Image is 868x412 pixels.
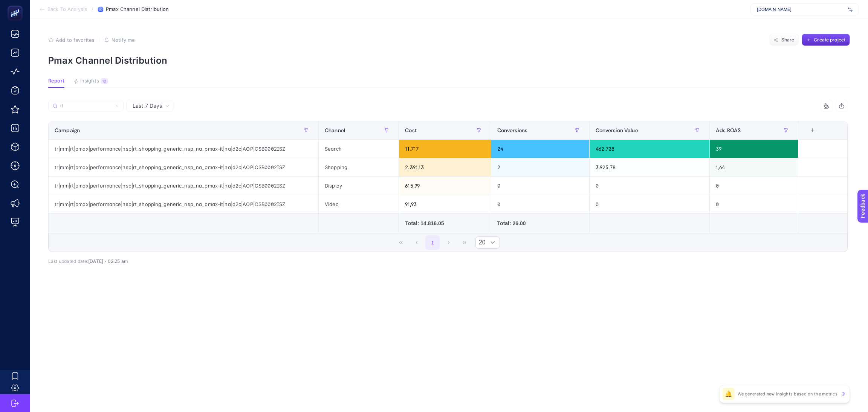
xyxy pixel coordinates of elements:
div: 0 [710,177,798,195]
span: Channel [325,127,345,133]
div: 0 [590,195,710,213]
button: Share [769,34,799,46]
span: Conversion Value [596,127,638,133]
div: 462.728 [590,140,710,158]
span: [DATE]・02:25 am [88,258,128,264]
span: Campaign [55,127,80,133]
span: Add to favorites [56,37,95,43]
div: Search [319,140,399,158]
span: Insights [80,78,99,84]
div: tr|mm|rt|pmax|performance|nsp|rt_shopping_generic_nsp_na_pmax-it|na|d2c|AOP|OSB0002ISZ [49,195,318,213]
div: 615,99 [399,177,491,195]
input: Search [60,103,112,109]
div: Display [319,177,399,195]
button: Notify me [104,37,135,43]
div: 2.391,13 [399,158,491,176]
div: 2 [491,158,589,176]
div: 0 [590,177,710,195]
button: Add to favorites [48,37,95,43]
span: Create project [814,37,845,43]
div: tr|mm|rt|pmax|performance|nsp|rt_shopping_generic_nsp_na_pmax-it|na|d2c|AOP|OSB0002ISZ [49,158,318,176]
div: Last 7 Days [48,112,848,264]
span: / [92,6,93,12]
span: Share [781,37,795,43]
button: Create project [802,34,850,46]
span: Back To Analysis [47,6,87,12]
span: Feedback [5,2,29,8]
div: 0 [710,195,798,213]
div: + [805,127,819,133]
span: Notify me [112,37,135,43]
div: Total: 26.00 [497,220,583,227]
div: 91,93 [399,195,491,213]
span: Conversions [497,127,528,133]
div: Shopping [319,158,399,176]
p: Pmax Channel Distribution [48,55,850,66]
div: 0 [491,177,589,195]
span: Last updated date: [48,258,88,264]
span: Pmax Channel Distribution [106,6,169,12]
div: Total: 14.816.05 [405,220,484,227]
span: Rows per page [476,237,486,248]
span: [DOMAIN_NAME] [757,6,845,12]
button: 1 [425,235,440,250]
span: Report [48,78,64,84]
div: 11.717 [399,140,491,158]
div: 0 [491,195,589,213]
div: 12 [101,78,108,84]
div: tr|mm|rt|pmax|performance|nsp|rt_shopping_generic_nsp_na_pmax-it|na|d2c|AOP|OSB0002ISZ [49,140,318,158]
div: 24 [491,140,589,158]
div: tr|mm|rt|pmax|performance|nsp|rt_shopping_generic_nsp_na_pmax-it|na|d2c|AOP|OSB0002ISZ [49,177,318,195]
span: Ads ROAS [716,127,741,133]
span: Cost [405,127,417,133]
img: svg%3e [848,6,853,13]
div: 3.925,78 [590,158,710,176]
div: Video [319,195,399,213]
div: 6 items selected [804,127,810,144]
span: Last 7 Days [133,102,162,110]
div: 39 [710,140,798,158]
div: 1,64 [710,158,798,176]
